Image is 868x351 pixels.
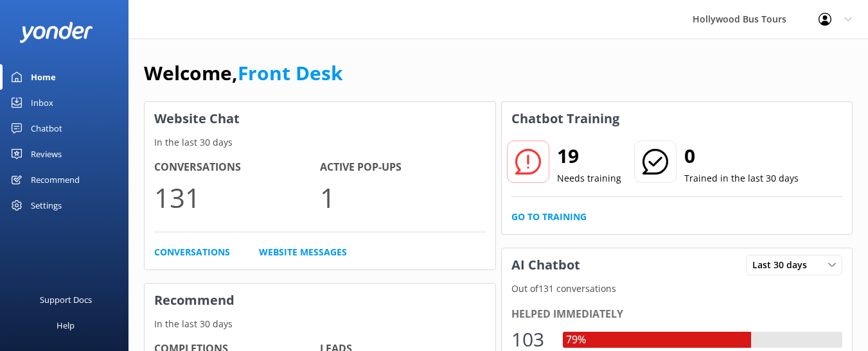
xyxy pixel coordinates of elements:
p: Out of 131 conversations [502,282,853,296]
div: 79% [563,332,589,348]
a: Website Messages [259,245,347,259]
div: Settings [31,193,62,218]
div: Recommend [31,167,80,193]
h1: Welcome, [144,58,343,89]
div: Inbox [31,90,53,116]
h4: Conversations [154,159,320,176]
a: Front Desk [238,60,343,86]
div: Support Docs [40,287,92,312]
p: 1 [320,176,486,219]
p: In the last 30 days [145,317,495,331]
p: In the last 30 days [145,135,495,150]
h3: Chatbot Training [502,102,629,135]
h2: 0 [684,141,799,171]
div: Helped immediately [511,306,843,323]
div: Home [31,64,56,90]
p: Needs training [557,171,621,185]
div: Reviews [31,141,62,167]
div: Chatbot [31,116,62,141]
span: Last 30 days [752,258,815,272]
h2: 19 [557,141,621,171]
div: Help [57,312,75,338]
h3: Recommend [145,284,495,317]
p: Trained in the last 30 days [684,171,799,185]
h3: Website Chat [145,102,495,135]
a: Conversations [154,245,230,259]
p: 131 [154,176,320,219]
h3: AI Chatbot [502,248,590,282]
a: Go to Training [511,210,587,224]
img: yonder-white-logo.png [19,22,93,43]
h4: Active Pop-ups [320,159,486,176]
